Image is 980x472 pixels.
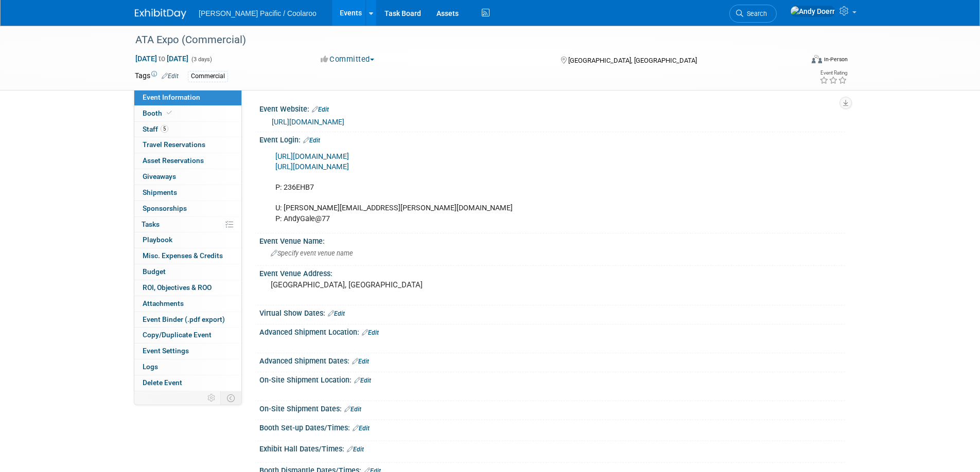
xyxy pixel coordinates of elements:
[134,312,241,328] a: Event Binder (.pdf export)
[259,266,845,279] div: Event Venue Address:
[743,10,767,17] span: Search
[143,315,225,323] span: Event Binder (.pdf export)
[134,90,241,105] a: Event Information
[143,235,172,244] span: Playbook
[275,162,349,171] a: [URL][DOMAIN_NAME]
[134,248,241,264] a: Misc. Expenses & Credits
[271,249,353,257] span: Specify event venue name
[259,324,845,338] div: Advanced Shipment Location:
[328,310,345,317] a: Edit
[568,57,697,64] span: [GEOGRAPHIC_DATA], [GEOGRAPHIC_DATA]
[142,220,160,228] span: Tasks
[259,305,845,319] div: Virtual Show Dates:
[259,353,845,367] div: Advanced Shipment Dates:
[134,201,241,216] a: Sponsorships
[303,137,320,144] a: Edit
[157,55,167,63] span: to
[134,280,241,296] a: ROI, Objectives & ROO
[819,70,847,76] div: Event Rating
[143,378,182,387] span: Delete Event
[742,53,848,69] div: Event Format
[161,125,168,133] span: 5
[134,343,241,359] a: Event Settings
[790,6,835,17] img: Andy Doerr
[134,185,241,201] a: Shipments
[344,406,361,413] a: Edit
[275,152,349,161] a: [URL][DOMAIN_NAME]
[134,296,241,312] a: Attachments
[824,56,848,63] div: In-Person
[354,377,371,384] a: Edit
[134,137,241,153] a: Travel Reservations
[352,358,369,365] a: Edit
[362,329,379,336] a: Edit
[259,401,845,414] div: On-Site Shipment Dates:
[143,267,166,276] span: Budget
[143,299,184,307] span: Attachments
[143,156,204,165] span: Asset Reservations
[134,153,241,169] a: Asset Reservations
[143,93,200,101] span: Event Information
[134,264,241,280] a: Budget
[259,233,845,246] div: Event Venue Name:
[312,106,329,113] a: Edit
[162,72,179,80] a: Edit
[268,147,732,229] div: P: 236EHB7 U: [PERSON_NAME][EMAIL_ADDRESS][PERSON_NAME][DOMAIN_NAME] P: AndyGale@77
[134,232,241,248] a: Playbook
[143,204,187,212] span: Sponsorships
[143,140,205,149] span: Travel Reservations
[259,372,845,386] div: On-Site Shipment Location:
[203,391,221,405] td: Personalize Event Tab Strip
[271,280,492,289] pre: [GEOGRAPHIC_DATA], [GEOGRAPHIC_DATA]
[143,283,212,292] span: ROI, Objectives & ROO
[132,31,787,49] div: ATA Expo (Commercial)
[143,109,174,117] span: Booth
[143,251,223,260] span: Misc. Expenses & Credits
[135,54,189,63] span: [DATE] [DATE]
[143,331,212,339] span: Copy/Duplicate Event
[221,391,242,405] td: Toggle Event Tabs
[135,9,186,19] img: ExhibitDay
[190,56,212,63] span: (3 days)
[347,446,364,453] a: Edit
[134,359,241,375] a: Logs
[317,54,378,65] button: Committed
[353,425,370,432] a: Edit
[199,9,317,17] span: [PERSON_NAME] Pacific / Coolaroo
[188,71,228,82] div: Commercial
[135,70,179,82] td: Tags
[729,5,777,23] a: Search
[143,125,168,133] span: Staff
[272,118,344,126] a: [URL][DOMAIN_NAME]
[812,55,822,63] img: Format-Inperson.png
[143,362,158,371] span: Logs
[134,328,241,343] a: Copy/Duplicate Event
[143,347,189,355] span: Event Settings
[259,101,845,115] div: Event Website:
[167,110,172,116] i: Booth reservation complete
[134,122,241,137] a: Staff5
[143,172,176,180] span: Giveaways
[134,217,241,232] a: Tasks
[143,188,177,196] span: Shipments
[134,169,241,185] a: Giveaways
[259,441,845,455] div: Exhibit Hall Dates/Times:
[259,420,845,433] div: Booth Set-up Dates/Times:
[134,375,241,391] a: Delete Event
[259,132,845,146] div: Event Login:
[134,106,241,121] a: Booth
